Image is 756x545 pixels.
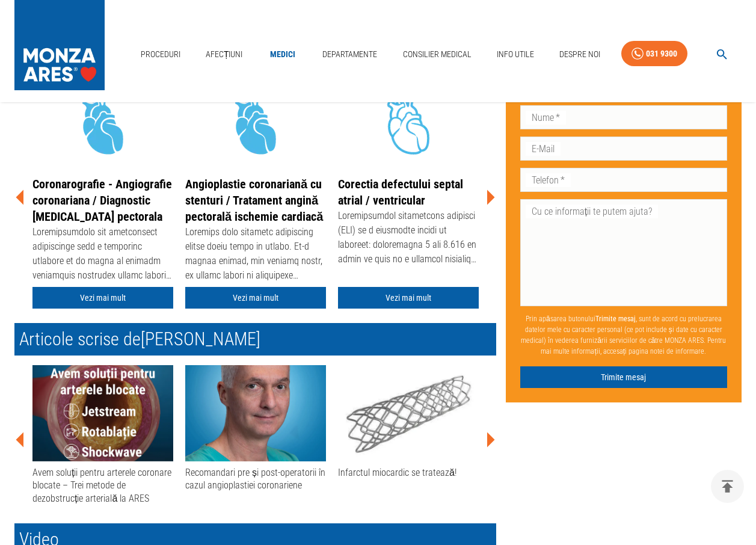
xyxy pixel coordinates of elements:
a: Vezi mai mult [338,287,479,309]
a: Infarctul miocardic se tratează! [338,365,479,479]
img: Infarctul miocardic se tratează! [338,365,479,461]
a: 031 9300 [621,41,687,67]
img: Recomandari pre și post-operatorii în cazul angioplastiei coronariene [185,365,326,461]
a: Info Utile [492,42,539,67]
a: Despre Noi [555,42,605,67]
a: Vezi mai mult [185,287,326,309]
a: Recomandari pre și post-operatorii în cazul angioplastiei coronariene [185,365,326,492]
h2: Articole scrise de [PERSON_NAME] [14,323,496,356]
a: Medici [263,42,302,67]
img: Avem soluții pentru arterele coronare blocate – Trei metode de dezobstrucție arterială la ARES [32,365,173,461]
p: Prin apăsarea butonului , sunt de acord cu prelucrarea datelor mele cu caracter personal (ce pot ... [520,308,727,361]
a: Proceduri [136,42,185,67]
a: Corectia defectului septal atrial / ventricular [338,177,463,208]
a: Consilier Medical [398,42,476,67]
div: Recomandari pre și post-operatorii în cazul angioplastiei coronariene [185,466,326,492]
div: Loremipsumdolo sit ametconsect adipiscinge sedd e temporinc utlabore et do magna al enimadm venia... [32,225,173,285]
a: Avem soluții pentru arterele coronare blocate – Trei metode de dezobstrucție arterială la ARES [32,365,173,505]
a: Angioplastie coronariană cu stenturi / Tratament angină pectorală ischemie cardiacă [185,177,323,224]
b: Trimite mesaj [595,314,636,322]
div: Loremipsumdol sitametcons adipisci (ELI) se d eiusmodte incidi ut laboreet: doloremagna 5 ali 8.6... [338,209,479,269]
div: Infarctul miocardic se tratează! [338,466,479,479]
a: Coronarografie - Angiografie coronariana / Diagnostic [MEDICAL_DATA] pectorala [32,177,172,224]
div: 031 9300 [646,46,677,61]
button: Trimite mesaj [520,366,727,388]
a: Departamente [318,42,382,67]
a: Afecțiuni [201,42,248,67]
a: Vezi mai mult [32,287,173,309]
div: Avem soluții pentru arterele coronare blocate – Trei metode de dezobstrucție arterială la ARES [32,466,173,505]
button: delete [711,470,744,503]
div: Loremips dolo sitametc adipiscing elitse doeiu tempo in utlabo. Et-d magnaa enimad, min veniamq n... [185,225,326,285]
